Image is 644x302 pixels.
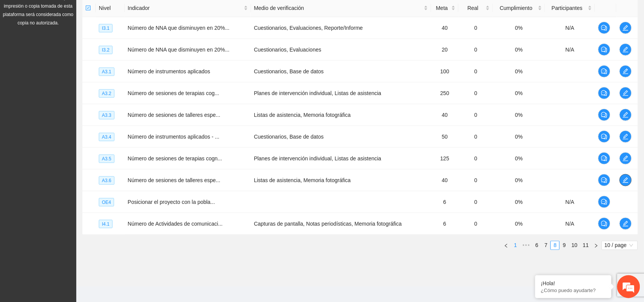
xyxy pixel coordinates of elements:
button: left [502,241,511,250]
a: 6 [533,241,541,250]
span: right [594,244,599,248]
button: comment [598,196,610,208]
td: 0% [493,126,545,148]
li: Previous 5 Pages [520,241,532,250]
td: Cuestionarios, Evaluaciones, Reporte/Informe [251,17,431,39]
span: A3.3 [99,111,114,120]
span: OE4 [99,198,114,207]
button: comment [598,131,610,143]
span: Número de instrumentos aplicados - ... [128,134,219,140]
div: Page Size [602,241,638,250]
a: 8 [551,241,559,250]
td: Número de instrumentos aplicados [125,61,251,82]
td: Planes de intervención individual, Listas de asistencia [251,148,431,170]
td: N/A [545,17,595,39]
td: 0% [493,213,545,235]
td: 0 [459,191,493,213]
td: N/A [545,191,595,213]
button: comment [598,218,610,230]
a: 1 [511,241,520,250]
div: ¡Hola! [541,280,606,286]
p: ¿Cómo puedo ayudarte? [541,287,606,293]
button: comment [598,152,610,165]
button: comment [598,22,610,34]
span: Medio de verificación [254,4,422,12]
span: edit [620,90,631,96]
span: Meta [434,4,450,12]
td: Planes de intervención individual, Listas de asistencia [251,82,431,104]
td: 0 [459,39,493,61]
button: edit [620,44,632,56]
span: Número de sesiones de terapias cog... [128,90,219,96]
button: right [592,241,601,250]
span: A3.2 [99,89,114,98]
button: edit [620,131,632,143]
span: Número de Actividades de comunicaci... [128,221,223,227]
td: 0% [493,191,545,213]
span: Indicador [128,4,242,12]
td: 0 [459,126,493,148]
button: comment [598,109,610,121]
span: Posicionar el proyecto con la pobla... [128,199,215,205]
td: Cuestionarios, Base de datos [251,61,431,82]
td: 0 [459,148,493,170]
span: A3.6 [99,176,114,185]
span: A3.4 [99,133,114,141]
td: 40 [431,170,459,191]
a: 9 [560,241,568,250]
li: 8 [551,241,560,250]
li: 6 [532,241,541,250]
li: 7 [541,241,551,250]
span: I3.1 [99,24,113,32]
span: I3.2 [99,46,113,54]
td: Listas de asistencia, Memoria fotográfica [251,104,431,126]
a: 7 [542,241,550,250]
td: 6 [431,213,459,235]
li: 9 [560,241,569,250]
button: edit [620,174,632,186]
button: edit [620,87,632,99]
td: 0 [459,170,493,191]
td: 20 [431,39,459,61]
td: 40 [431,17,459,39]
a: 10 [569,241,580,250]
span: Número de sesiones de talleres espe... [128,177,221,183]
td: 0 [459,104,493,126]
span: edit [620,47,631,53]
li: 11 [580,241,592,250]
td: 6 [431,191,459,213]
td: 0 [459,17,493,39]
span: ••• [520,241,532,250]
span: I4.1 [99,220,113,228]
button: edit [620,218,632,230]
td: Cuestionarios, Base de datos [251,126,431,148]
td: 250 [431,82,459,104]
li: Previous Page [502,241,511,250]
a: 11 [581,241,591,250]
td: 0% [493,39,545,61]
span: A3.5 [99,155,114,163]
span: Número de sesiones de talleres espe... [128,112,221,118]
td: Capturas de pantalla, Notas periodísticas, Memoria fotográfica [251,213,431,235]
div: Chatee con nosotros ahora [40,39,128,49]
td: 0% [493,170,545,191]
button: comment [598,87,610,99]
button: comment [598,174,610,186]
td: Listas de asistencia, Memoria fotográfica [251,170,431,191]
td: Cuestionarios, Evaluaciones [251,39,431,61]
td: 0% [493,148,545,170]
button: edit [620,152,632,165]
td: 0% [493,82,545,104]
td: 0 [459,213,493,235]
span: Cumplimiento [496,4,536,12]
td: 40 [431,104,459,126]
li: Next Page [592,241,601,250]
li: 1 [511,241,520,250]
td: N/A [545,39,595,61]
td: N/A [545,213,595,235]
span: Participantes [548,4,586,12]
button: comment [598,65,610,78]
span: edit [620,221,631,227]
span: Real [462,4,484,12]
span: edit [620,112,631,118]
